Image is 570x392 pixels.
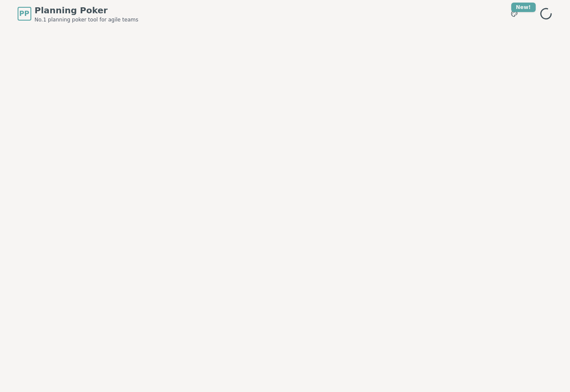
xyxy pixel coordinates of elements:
span: Planning Poker [35,4,139,16]
span: PP [19,9,29,19]
button: New! [507,6,522,21]
div: New! [511,3,536,12]
span: No.1 planning poker tool for agile teams [35,16,139,23]
a: PPPlanning PokerNo.1 planning poker tool for agile teams [18,4,139,23]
